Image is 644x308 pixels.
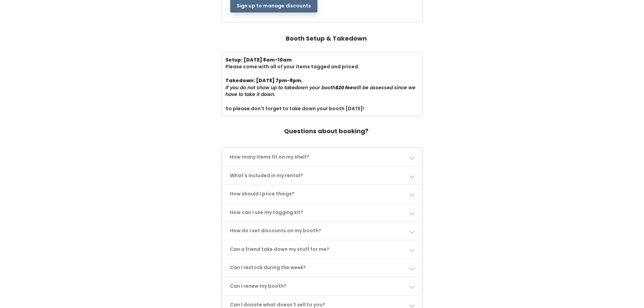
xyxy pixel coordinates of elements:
b: $20 fee [335,84,353,91]
h4: Booth Setup & Takedown [286,32,367,45]
b: Setup: [DATE] 8am-10am [225,56,292,63]
h4: Questions about booking? [284,124,368,138]
a: How should I price things? [222,185,423,203]
a: What's included in my rental? [222,167,423,185]
a: Can a friend take down my stuff for me? [222,240,423,258]
i: If you do not show up to takedown your booth will be assessed since we have to take it down. [225,84,415,98]
b: Takedown: [DATE] 7pm-8pm. [225,77,303,84]
div: Please come with all of your items tagged and priced. So please don't forget to take down your bo... [225,56,419,112]
a: Can I renew my booth? [222,277,423,295]
a: Sign up to manage discounts [230,2,317,9]
a: How can I use my tagging kit? [222,204,423,221]
a: How many items fit on my shelf? [222,148,423,166]
a: How do I set discounts on my booth? [222,222,423,240]
a: Can I restock during the week? [222,259,423,277]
